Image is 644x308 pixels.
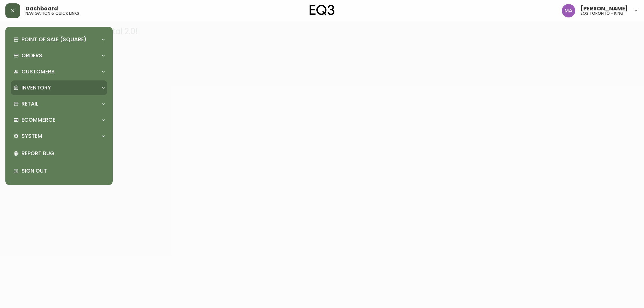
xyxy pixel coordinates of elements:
[11,97,107,111] div: Retail
[11,145,107,162] div: Report Bug
[11,80,107,95] div: Inventory
[25,11,79,15] h5: navigation & quick links
[21,68,55,75] p: Customers
[581,11,624,15] h5: eq3 toronto - king
[11,129,107,143] div: System
[21,132,42,140] p: System
[21,150,105,157] p: Report Bug
[11,32,107,47] div: Point of Sale (Square)
[11,48,107,63] div: Orders
[11,64,107,79] div: Customers
[21,116,55,124] p: Ecommerce
[21,36,87,43] p: Point of Sale (Square)
[581,6,628,11] span: [PERSON_NAME]
[21,84,51,91] p: Inventory
[562,4,575,17] img: 4f0989f25cbf85e7eb2537583095d61e
[310,5,334,15] img: logo
[21,100,38,108] p: Retail
[25,6,58,11] span: Dashboard
[11,113,107,127] div: Ecommerce
[21,52,42,59] p: Orders
[11,162,107,180] div: Sign Out
[21,167,105,175] p: Sign Out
